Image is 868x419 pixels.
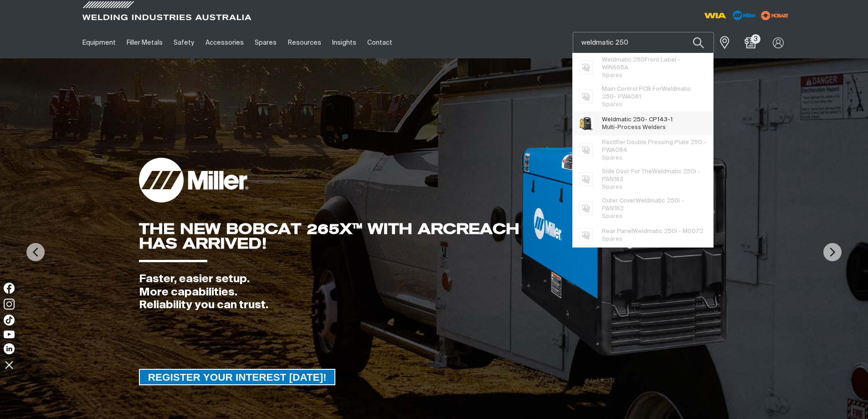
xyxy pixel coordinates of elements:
[573,53,713,247] ul: Suggestions
[602,85,706,101] span: Main Control PCB For - PWA081
[823,243,842,261] img: NextArrow
[602,155,622,161] span: Spares
[602,236,622,242] span: Spares
[602,139,706,154] span: Rectifier Double Pressing Plate 250 - PWA084
[602,168,706,183] span: Side Door For The i - PAN163
[362,27,398,58] a: Contact
[200,27,249,58] a: Accessories
[602,116,673,124] span: - CP143-1
[573,32,714,53] input: Product name or item number...
[683,32,714,53] button: Search products
[602,228,704,235] span: Rear Panel i - M0072
[652,169,695,175] span: Weldmatic 250
[602,213,622,219] span: Spares
[602,86,691,100] span: Weldmatic 250
[4,343,15,354] img: LinkedIn
[77,27,121,58] a: Equipment
[602,57,645,63] span: Weldmatic 250
[249,27,282,58] a: Spares
[4,315,15,326] img: TikTok
[636,198,678,204] span: Weldmatic 250
[327,27,362,58] a: Insights
[633,228,676,234] span: Weldmatic 250
[1,357,17,372] img: hide socials
[168,27,200,58] a: Safety
[4,331,15,338] img: YouTube
[4,299,15,310] img: Instagram
[4,283,15,294] img: Facebook
[26,243,45,261] img: PrevArrow
[602,102,622,108] span: Spares
[602,197,706,212] span: Outer Cover i - PAN162
[602,56,706,72] span: Front Label - WIN695A
[602,117,645,123] span: Weldmatic 250
[282,27,326,58] a: Resources
[139,369,336,385] a: REGISTER YOUR INTEREST TODAY!
[602,124,666,130] span: Multi-Process Welders
[140,369,335,385] span: REGISTER YOUR INTEREST [DATE]!
[602,184,622,190] span: Spares
[139,222,519,251] div: THE NEW BOBCAT 265X™ WITH ARCREACH HAS ARRIVED!
[77,27,613,58] nav: Main
[602,72,622,78] span: Spares
[758,9,791,22] img: miller
[139,273,519,312] div: Faster, easier setup. More capabilities. Reliability you can trust.
[121,27,168,58] a: Filler Metals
